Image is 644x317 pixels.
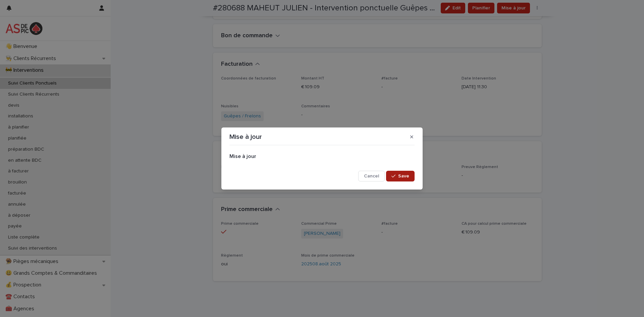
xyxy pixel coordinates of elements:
button: Cancel [358,171,385,181]
button: Save [386,171,415,181]
span: Save [398,174,409,178]
span: Cancel [364,174,379,178]
h2: Mise à jour [229,153,415,160]
p: Mise à jour [229,133,262,141]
